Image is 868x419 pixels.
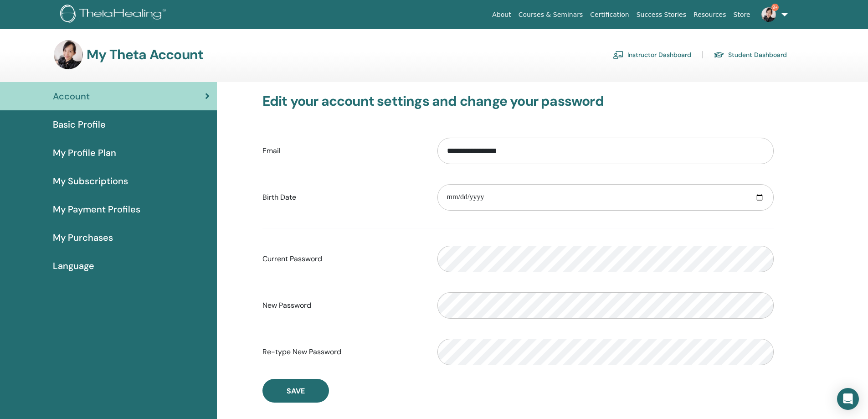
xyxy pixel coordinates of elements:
label: Email [256,142,431,160]
label: Current Password [256,250,431,268]
span: Basic Profile [53,118,106,131]
label: Birth Date [256,189,431,206]
img: chalkboard-teacher.svg [613,51,624,59]
a: Store [730,6,754,23]
a: Resources [690,6,730,23]
span: My Payment Profiles [53,202,140,216]
a: Instructor Dashboard [613,47,691,62]
h3: My Theta Account [87,47,203,63]
a: Success Stories [633,6,690,23]
button: Save [262,379,329,403]
span: My Purchases [53,231,113,244]
label: Re-type New Password [256,343,431,361]
label: New Password [256,297,431,314]
a: Courses & Seminars [515,6,587,23]
span: My Subscriptions [53,174,128,188]
div: Open Intercom Messenger [837,388,859,410]
a: About [488,6,514,23]
span: Save [287,386,305,396]
span: Account [53,89,90,103]
a: Certification [586,6,632,23]
h3: Edit your account settings and change your password [262,93,774,109]
img: default.jpg [761,7,776,22]
img: logo.png [60,5,169,25]
img: graduation-cap.svg [714,51,724,59]
span: Language [53,259,94,273]
span: My Profile Plan [53,146,116,160]
a: Student Dashboard [714,47,787,62]
img: default.jpg [54,40,83,69]
span: 9+ [771,4,779,11]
